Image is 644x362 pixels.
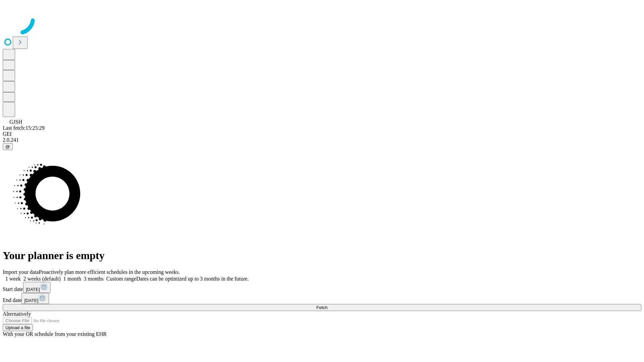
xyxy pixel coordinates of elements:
[9,119,22,125] span: GJSH
[136,276,249,282] span: Dates can be optimized up to 3 months in the future.
[23,282,51,293] button: [DATE]
[5,144,10,149] span: @
[26,287,40,292] span: [DATE]
[3,331,107,337] span: With your OR schedule from your existing EHR
[3,269,39,275] span: Import your data
[3,125,45,131] span: Last fetch: 15:25:29
[3,143,13,150] button: @
[21,293,49,304] button: [DATE]
[24,298,38,303] span: [DATE]
[39,269,180,275] span: Proactively plan more efficient schedules in the upcoming weeks.
[106,276,136,282] span: Custom range
[3,249,641,262] h1: Your planner is empty
[3,324,33,331] button: Upload a file
[316,305,327,310] span: Fetch
[84,276,104,282] span: 3 months
[3,293,641,304] div: End date
[3,282,641,293] div: Start date
[5,276,21,282] span: 1 week
[3,304,641,311] button: Fetch
[63,276,81,282] span: 1 month
[3,137,641,143] div: 2.0.241
[23,276,61,282] span: 2 weeks (default)
[3,131,641,137] div: GEI
[3,311,31,317] span: Alternatively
